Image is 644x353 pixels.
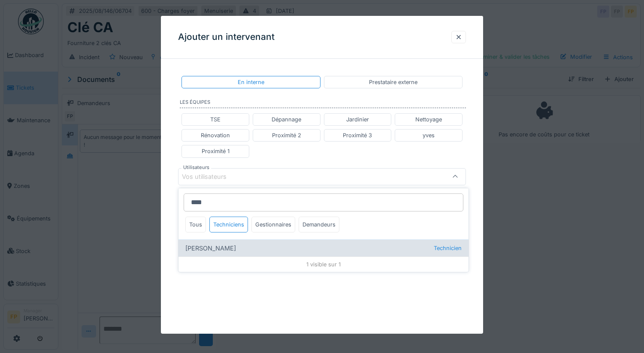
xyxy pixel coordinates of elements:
[178,32,275,42] h3: Ajouter un intervenant
[299,217,339,232] div: Demandeurs
[238,78,264,86] div: En interne
[251,217,295,232] div: Gestionnaires
[178,239,469,256] div: [PERSON_NAME]
[272,115,301,124] div: Dépannage
[182,172,239,181] div: Vos utilisateurs
[272,131,301,139] div: Proximité 2
[180,99,466,108] label: Les équipes
[181,164,211,171] label: Utilisateurs
[202,147,230,155] div: Proximité 1
[369,78,417,86] div: Prestataire externe
[415,115,442,124] div: Nettoyage
[210,115,221,124] div: TSE
[209,217,248,232] div: Techniciens
[346,115,369,124] div: Jardinier
[434,244,462,252] span: Technicien
[185,217,206,232] div: Tous
[178,256,469,272] div: 1 visible sur 1
[343,131,372,139] div: Proximité 3
[201,131,230,139] div: Rénovation
[423,131,435,139] div: yves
